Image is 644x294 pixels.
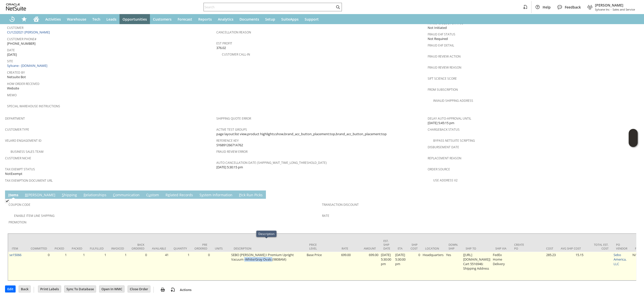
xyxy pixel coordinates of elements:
svg: Recent Records [9,16,15,22]
span: 376.02 [216,45,226,50]
a: Fraud Review Error [216,150,248,154]
input: Sync To Database [64,286,96,292]
div: Invoiced [111,247,124,250]
a: Tech [89,14,103,24]
a: Velaro Engagement ID [5,138,42,143]
span: I [8,192,10,197]
a: Chargeback Status [428,127,460,132]
a: Actions [178,287,193,292]
a: Shipping Quote Error [216,116,251,121]
a: Use Address V2 [433,178,458,182]
td: 0 [191,252,211,280]
span: Opportunities [123,17,147,22]
span: Help [543,5,551,10]
span: [DATE] 5:45:15 pm [428,121,454,125]
td: SEBO [PERSON_NAME] I Premium Upright Vacuum -White/Gray Ovals (9808AM) [230,252,305,280]
input: Back [19,286,30,292]
div: Picked [55,247,64,250]
td: Yes [445,252,462,280]
div: Ship Cost [411,243,418,250]
a: Fraud E4F Detail [428,43,454,47]
a: Fraud Review Action [428,54,461,59]
a: Date [7,48,15,52]
a: Enable Item Line Shipping [14,214,55,218]
input: Close Order [128,286,150,292]
a: Warehouse [64,14,89,24]
div: Units [215,247,226,250]
div: Create PO [514,243,526,250]
a: Fraud Review Reason [428,65,461,70]
a: Tax Exemption Document URL [5,178,53,183]
span: Customers [153,17,172,22]
a: Sebo America, LLC [614,253,626,266]
div: Description [258,232,274,236]
td: 1 [68,252,86,280]
td: [[URL][DOMAIN_NAME]] Cart 5516946: Shipping Address [462,252,492,280]
div: Back Ordered [132,243,144,250]
span: SY689126671A762 [216,143,243,148]
td: Base Price [305,252,324,280]
td: 1 [51,252,68,280]
a: Activities [42,14,64,24]
a: Customer [7,26,23,30]
div: Description [234,247,302,250]
svg: Search [335,4,341,10]
span: [DATE] 5:30:15 pm [216,165,243,170]
td: 0 [128,252,148,280]
span: S [62,192,64,197]
span: [PERSON_NAME] [595,3,635,8]
span: Analytics [218,17,233,22]
div: Price Level [309,243,320,250]
span: Netsuite Bot [7,75,26,79]
td: 285.23 [529,252,557,280]
a: Reports [195,14,215,24]
span: Documents [239,17,259,22]
span: Sales and Service [613,8,635,11]
a: B[PERSON_NAME] [24,192,57,198]
a: Opportunities [119,14,150,24]
div: Item [12,247,23,250]
div: Cost [533,247,553,250]
span: Tech [92,17,100,22]
img: print.svg [160,287,166,293]
a: Recent Records [6,14,18,24]
td: 1 [107,252,128,280]
input: Open In WMC [99,286,124,292]
span: Warehouse [67,17,86,22]
a: Customer Phone# [7,37,36,41]
a: Delay Auto-Approval Until [428,116,471,121]
a: Related Records [164,192,194,198]
td: 41 [148,252,170,280]
a: Coupon Code [9,203,30,207]
a: Home [30,14,42,24]
a: se15066 [9,253,21,257]
td: 15.15 [557,252,585,280]
input: Print Labels [38,286,61,292]
div: Est. Ship Date [383,239,390,250]
a: Replacement reason [428,156,461,160]
svg: logo [6,4,26,11]
span: Reports [198,17,212,22]
a: Sylvane - [DOMAIN_NAME] [7,63,49,68]
a: Customer Niche [5,156,31,160]
a: Relationships [82,192,108,198]
td: 1 [170,252,191,280]
span: Feedback [565,5,581,10]
span: SuiteApps [281,17,299,22]
iframe: Click here to launch Oracle Guided Learning Help Panel [629,129,638,147]
a: Promotion [9,220,26,224]
a: Created By [7,70,25,75]
a: Support [302,14,322,24]
td: [DATE] 5:30:00 pm [380,252,394,280]
div: Ship Via [495,247,507,250]
a: Order Source [428,167,450,171]
div: Ship To [466,247,488,250]
span: Setup [265,17,275,22]
span: C [113,192,115,197]
a: Unrolled view on [630,191,636,198]
span: Sylvane Inc [595,8,610,11]
span: page layout:list view,product highlights:show,brand_acc_button_placement:top,brand_acc_button_pla... [216,132,387,136]
a: How Order Received [7,82,39,86]
div: Quantity [174,247,187,250]
div: Packed [72,247,82,250]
